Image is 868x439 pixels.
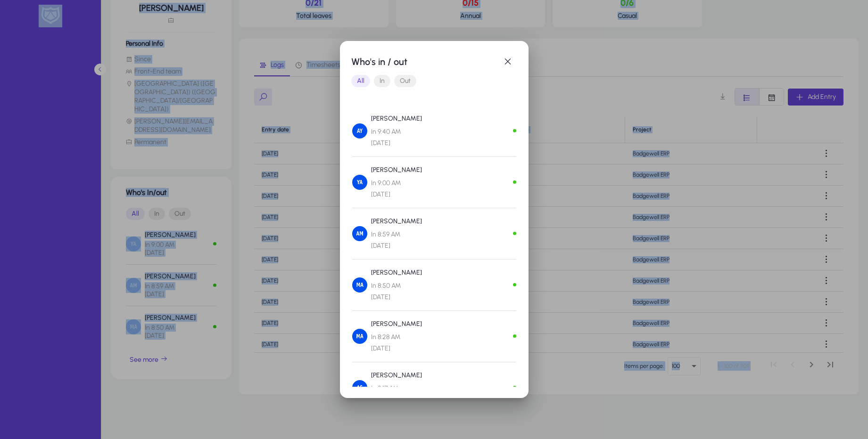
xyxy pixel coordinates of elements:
p: [PERSON_NAME] [371,113,422,124]
img: Mohamed Aboelmagd [352,277,367,293]
h1: Who's in / out [351,54,498,69]
p: [PERSON_NAME] [371,164,422,176]
img: AbdelRahman Mohamed [352,226,367,241]
span: In 8:28 AM [DATE] [371,332,422,354]
span: In 8:50 AM [DATE] [371,280,422,303]
p: [PERSON_NAME] [371,318,422,330]
button: Out [394,75,416,87]
mat-button-toggle-group: Font Style [351,72,517,90]
img: Amira Yousef [352,123,367,138]
p: [PERSON_NAME] [371,216,422,227]
img: Ahmed Salama [352,380,367,395]
p: [PERSON_NAME] [371,370,422,381]
img: Mohamed AbdelNasser [352,329,367,344]
span: In 8:17 AM [DATE] [371,383,422,406]
img: Yara Ahmed [352,175,367,190]
p: [PERSON_NAME] [371,267,422,278]
span: In 9:00 AM [DATE] [371,178,422,200]
button: In [374,75,390,87]
button: All [351,75,370,87]
span: In 8:59 AM [DATE] [371,229,422,252]
span: In 9:40 AM [DATE] [371,126,422,149]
